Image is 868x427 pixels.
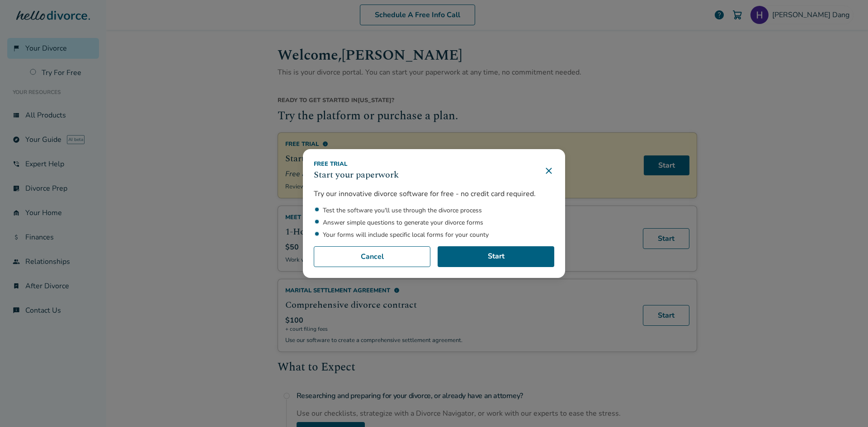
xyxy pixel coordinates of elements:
[323,230,554,239] li: Your forms will include specific local forms for your county
[323,206,554,215] li: Test the software you'll use through the divorce process
[323,218,554,227] li: Answer simple questions to generate your divorce forms
[314,160,399,168] div: Free Trial
[438,246,554,267] a: Start
[314,168,399,182] h3: Start your paperwork
[314,246,430,267] button: Cancel
[314,189,554,199] p: Try our innovative divorce software for free - no credit card required.
[823,384,868,427] iframe: Chat Widget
